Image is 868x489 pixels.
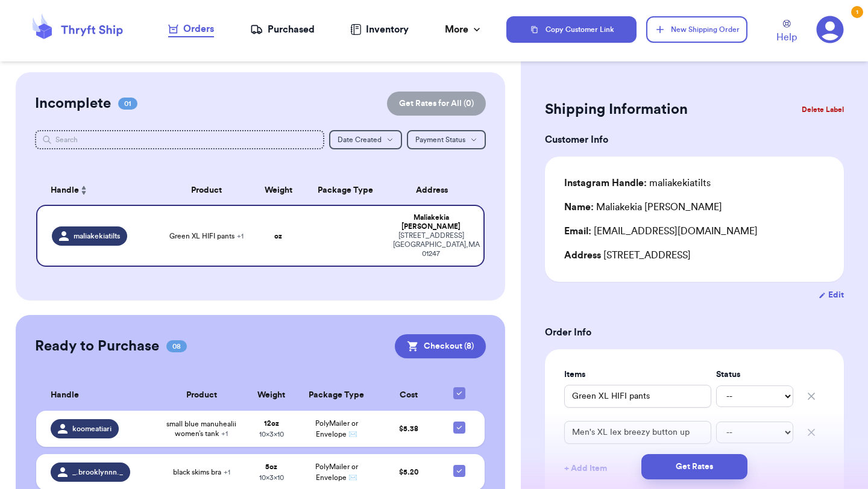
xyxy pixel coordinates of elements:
[415,136,465,143] span: Payment Status
[259,474,284,481] span: 10 x 3 x 10
[51,389,79,402] span: Handle
[168,22,214,37] a: Orders
[338,136,382,143] span: Date Created
[545,325,844,340] h3: Order Info
[393,213,469,231] div: Maliakekia [PERSON_NAME]
[376,380,441,411] th: Cost
[162,176,251,205] th: Product
[297,380,376,411] th: Package Type
[329,130,402,149] button: Date Created
[564,224,825,238] div: [EMAIL_ADDRESS][DOMAIN_NAME]
[564,202,594,212] span: Name:
[315,420,358,438] span: PolyMailer or Envelope ✉️
[169,231,244,241] span: Green XL HIFI pants
[399,425,418,432] span: $ 5.38
[350,22,409,37] a: Inventory
[35,130,324,149] input: Search
[393,231,469,258] div: [STREET_ADDRESS] [GEOGRAPHIC_DATA] , MA 01247
[564,200,722,214] div: Maliakekia [PERSON_NAME]
[264,420,279,427] strong: 12 oz
[564,176,711,190] div: maliakekiatilts
[165,419,238,438] span: small blue manuhealii women’s tank
[168,22,214,36] div: Orders
[395,334,486,358] button: Checkout (8)
[564,369,711,381] label: Items
[716,369,793,381] label: Status
[74,231,120,241] span: maliakekiatilts
[564,251,601,260] span: Address
[265,463,277,470] strong: 5 oz
[315,463,358,481] span: PolyMailer or Envelope ✉️
[776,20,797,45] a: Help
[641,454,747,479] button: Get Rates
[237,232,244,240] span: + 1
[158,380,245,411] th: Product
[251,176,305,205] th: Weight
[445,22,483,37] div: More
[72,424,112,434] span: koomeatiari
[166,340,187,352] span: 08
[35,94,111,113] h2: Incomplete
[250,22,315,37] a: Purchased
[564,178,647,188] span: Instagram Handle:
[224,469,230,476] span: + 1
[851,6,863,18] div: 1
[387,92,486,116] button: Get Rates for All (0)
[399,469,418,476] span: $ 5.20
[51,184,79,197] span: Handle
[407,130,486,149] button: Payment Status
[221,430,228,437] span: + 1
[118,98,137,110] span: 01
[564,226,591,236] span: Email:
[35,337,159,356] h2: Ready to Purchase
[819,289,844,301] button: Edit
[245,380,298,411] th: Weight
[386,176,485,205] th: Address
[776,30,797,45] span: Help
[797,96,849,123] button: Delete Label
[72,467,123,477] span: _.brooklynnn._
[545,132,844,147] h3: Customer Info
[79,183,89,198] button: Sort ascending
[816,16,844,43] a: 1
[545,100,688,119] h2: Shipping Information
[646,16,747,43] button: New Shipping Order
[506,16,637,43] button: Copy Customer Link
[173,467,230,477] span: black skims bra
[274,232,282,240] strong: oz
[564,248,825,263] div: [STREET_ADDRESS]
[259,431,284,438] span: 10 x 3 x 10
[305,176,386,205] th: Package Type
